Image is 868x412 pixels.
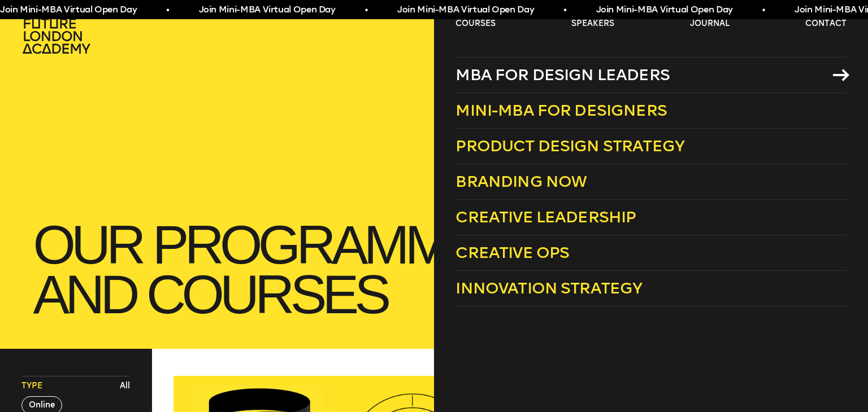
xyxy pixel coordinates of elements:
[455,208,636,226] span: Creative Leadership
[455,129,846,164] a: Product Design Strategy
[455,164,846,200] a: Branding Now
[690,18,730,29] a: journal
[455,137,684,155] span: Product Design Strategy
[571,18,614,29] a: speakers
[455,235,846,271] a: Creative Ops
[364,3,367,17] span: •
[563,3,566,17] span: •
[455,57,846,93] a: MBA for Design Leaders
[455,18,496,29] a: courses
[455,172,587,191] span: Branding Now
[455,243,569,262] span: Creative Ops
[455,200,846,235] a: Creative Leadership
[762,3,765,17] span: •
[805,18,847,29] a: contact
[455,93,846,129] a: Mini-MBA for Designers
[455,279,642,297] span: Innovation Strategy
[166,3,168,17] span: •
[455,101,667,120] span: Mini-MBA for Designers
[455,271,846,306] a: Innovation Strategy
[455,65,670,84] span: MBA for Design Leaders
